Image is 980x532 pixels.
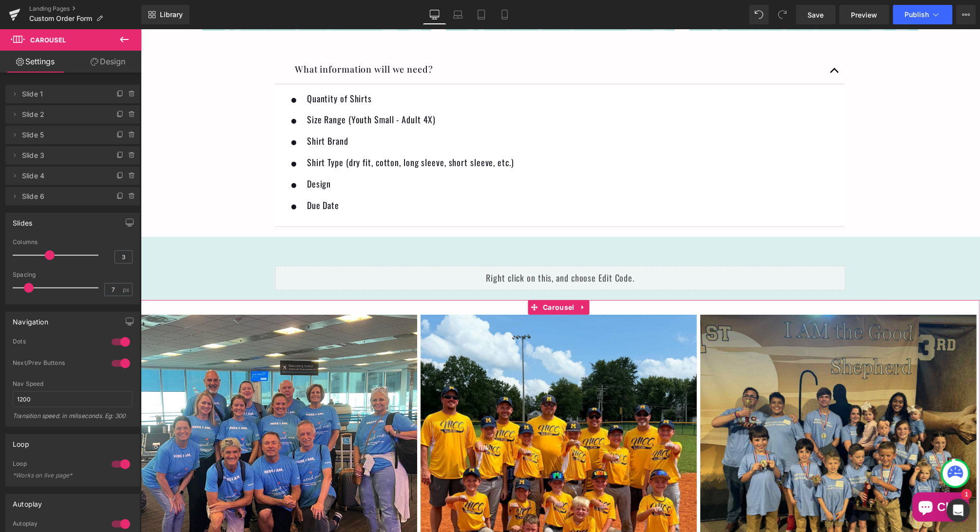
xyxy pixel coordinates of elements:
[905,11,929,19] span: Publish
[73,51,143,73] a: Design
[13,460,102,470] div: Loop
[840,5,889,24] a: Preview
[22,187,104,206] span: Slide 6
[13,494,42,508] div: Autoplay
[166,62,373,76] p: Quantity of Shirts
[166,105,373,119] p: Shirt Brand
[22,126,104,144] span: Slide 5
[947,499,970,522] div: Open Intercom Messenger
[423,5,446,24] a: Desktop
[851,10,878,20] span: Preview
[13,359,102,369] div: Next/Prev Buttons
[29,15,92,22] span: Custom Order Form
[30,36,66,44] span: Carousel
[436,271,449,285] a: Expand / Collapse
[13,239,133,246] div: Columns
[13,213,32,227] div: Slides
[13,435,29,448] div: Loop
[13,312,48,326] div: Navigation
[400,271,436,285] span: Carousel
[13,520,102,530] div: Autoplay
[773,5,792,24] button: Redo
[493,5,517,24] a: Mobile
[957,5,976,24] button: More
[446,5,470,24] a: Laptop
[166,126,373,140] p: Shirt Type (dry fit, cotton, long sleeve, short sleeve, etc.)
[470,5,493,24] a: Tablet
[13,338,102,348] div: Dots
[29,5,141,13] a: Landing Pages
[166,148,373,162] p: Design
[13,380,133,387] div: Nav Speed
[22,105,104,124] span: Slide 2
[166,83,373,97] p: Size Range (Youth Small - Adult 4X)
[769,463,831,495] inbox-online-store-chat: Shopify online store chat
[22,85,104,103] span: Slide 1
[123,286,131,293] span: px
[13,412,133,426] div: Transition speed. in miliseconds. Eg: 300
[13,472,100,479] div: *Works on live page*
[141,5,190,24] a: New Library
[749,5,769,24] button: Undo
[22,146,104,165] span: Slide 3
[160,10,183,19] span: Library
[893,5,953,24] button: Publish
[166,169,373,183] p: Due Date
[22,167,104,185] span: Slide 4
[154,33,684,47] p: What information will we need?
[808,10,824,20] span: Save
[13,271,133,278] div: Spacing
